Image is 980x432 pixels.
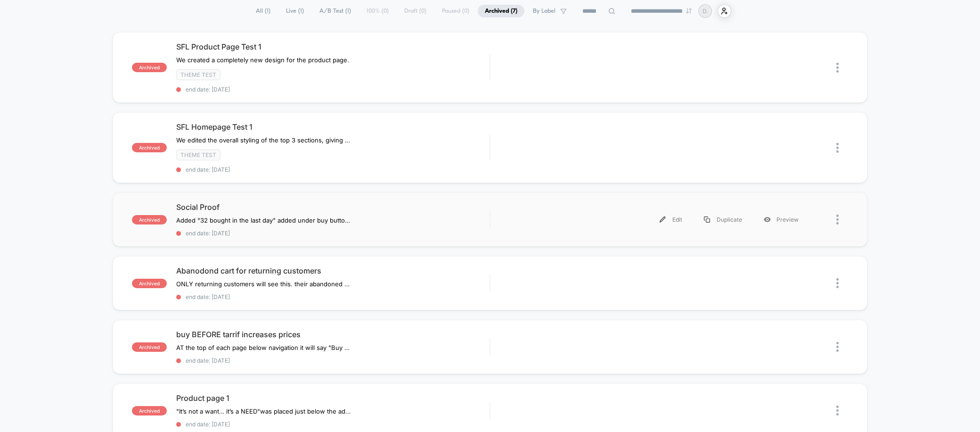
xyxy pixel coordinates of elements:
span: archived [132,342,167,352]
span: Abanodond cart for returning customers [176,266,490,275]
span: Archived ( 7 ) [478,5,524,17]
span: end date: [DATE] [176,293,490,300]
img: close [836,143,839,153]
span: Live ( 1 ) [279,5,311,17]
span: end date: [DATE] [176,166,490,173]
span: By Label [533,8,555,15]
span: buy BEFORE tarrif increases prices [176,330,490,339]
img: close [836,63,839,73]
span: archived [132,63,167,72]
img: menu [704,216,710,223]
span: end date: [DATE] [176,357,490,364]
span: end date: [DATE] [176,230,490,237]
img: close [836,342,839,352]
span: AT the top of each page below navigation it will say "Buy [DATE] Before Government Tariffs Force ... [176,344,351,351]
img: close [836,278,839,288]
span: end date: [DATE] [176,86,490,93]
span: We edited the overall styling of the top 3 sections, giving better opportunity to quickly underst... [176,136,351,144]
span: "It’s not a want… it’s a NEED"was placed just below the add to cart button as text. [176,407,351,415]
span: archived [132,279,167,288]
span: Theme Test [176,69,220,80]
div: Duplicate [693,209,753,230]
span: All ( 1 ) [249,5,278,17]
div: Preview [753,209,809,230]
span: archived [132,215,167,224]
div: Edit [649,209,693,230]
span: Theme Test [176,150,220,160]
span: archived [132,143,167,152]
span: SFL Homepage Test 1 [176,122,490,132]
img: menu [660,216,666,223]
p: D. [702,8,708,15]
span: We created a completely new design for the product page. [176,56,349,64]
img: close [836,215,839,224]
span: archived [132,406,167,415]
img: close [836,406,839,415]
img: end [686,8,692,14]
span: Product page 1 [176,393,490,403]
span: A/B Test ( 1 ) [312,5,358,17]
span: ONLY returning customers will see this. their abandoned cart will be below the main header image ... [176,280,351,288]
span: end date: [DATE] [176,421,490,428]
span: Added "32 bought in the last day" added under buy button with a "gold star" colored background [176,216,351,224]
span: SFL Product Page Test 1 [176,42,490,51]
span: Social Proof [176,202,490,212]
